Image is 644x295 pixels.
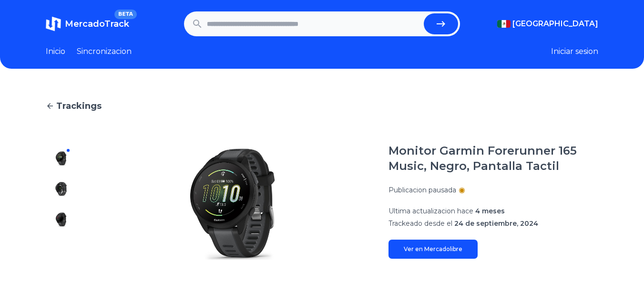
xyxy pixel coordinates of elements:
[388,207,473,215] span: Ultima actualizacion hace
[454,219,538,228] span: 24 de septiembre, 2024
[388,143,598,174] h1: Monitor Garmin Forerunner 165 Music, Negro, Pantalla Tactil
[56,99,102,113] span: Trackings
[53,151,69,166] img: Monitor Garmin Forerunner 165 Music, Negro, Pantalla Tactil
[53,242,69,258] img: Monitor Garmin Forerunner 165 Music, Negro, Pantalla Tactil
[65,19,129,29] span: MercadoTrack
[388,240,478,259] a: Ver en Mercadolibre
[388,185,456,195] p: Publicacion pausada
[388,219,452,228] span: Trackeado desde el
[497,20,511,28] img: Mexico
[114,10,137,19] span: BETA
[46,16,61,32] img: MercadoTrack
[46,46,65,57] a: Inicio
[512,18,598,30] span: [GEOGRAPHIC_DATA]
[46,16,129,32] a: MercadoTrackBETA
[53,181,69,197] img: Monitor Garmin Forerunner 165 Music, Negro, Pantalla Tactil
[497,18,598,30] button: [GEOGRAPHIC_DATA]
[53,212,69,227] img: Monitor Garmin Forerunner 165 Music, Negro, Pantalla Tactil
[95,143,369,265] img: Monitor Garmin Forerunner 165 Music, Negro, Pantalla Tactil
[475,207,505,215] span: 4 meses
[77,46,132,57] a: Sincronizacion
[46,99,598,113] a: Trackings
[551,46,598,57] button: Iniciar sesion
